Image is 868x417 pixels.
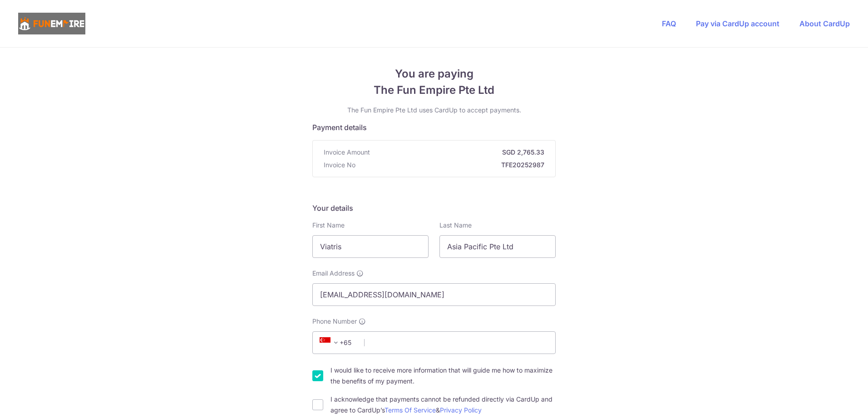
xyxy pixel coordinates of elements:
label: I acknowledge that payments cannot be refunded directly via CardUp and agree to CardUp’s & [330,394,556,416]
p: The Fun Empire Pte Ltd uses CardUp to accept payments. [312,106,556,115]
a: Terms Of Service [385,406,436,414]
input: First name [312,235,429,258]
strong: TFE20252987 [359,160,544,170]
label: Last Name [439,221,472,230]
span: +65 [320,337,341,348]
span: Invoice Amount [324,148,370,157]
span: Phone Number [312,317,357,326]
a: Privacy Policy [440,406,482,414]
a: Pay via CardUp account [696,19,779,28]
input: Email address [312,283,556,306]
label: First Name [312,221,345,230]
input: Last name [439,235,556,258]
label: I would like to receive more information that will guide me how to maximize the benefits of my pa... [330,365,556,387]
h5: Payment details [312,122,556,133]
a: About CardUp [799,19,850,28]
span: Invoice No [324,160,355,170]
span: You are paying [312,66,556,82]
span: +65 [317,337,358,348]
span: Email Address [312,269,355,278]
h5: Your details [312,203,556,213]
strong: SGD 2,765.33 [374,148,544,157]
span: The Fun Empire Pte Ltd [312,82,556,98]
a: FAQ [662,19,676,28]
